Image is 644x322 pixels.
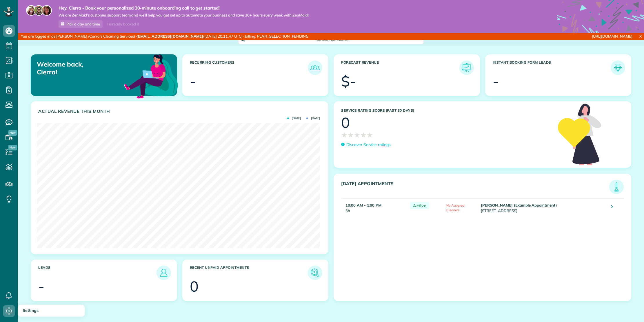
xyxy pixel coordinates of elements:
div: - [38,279,44,294]
a: [URL][DOMAIN_NAME] [592,34,632,38]
span: New [8,145,17,150]
h3: Recurring Customers [190,60,308,75]
a: Settings [18,305,85,317]
span: Settings [23,308,39,313]
td: 3h [341,198,407,216]
h3: [DATE] Appointments [341,181,609,194]
span: ★ [354,130,360,140]
strong: 10:00 AM - 1:00 PM [345,203,381,207]
img: icon_recurring_customers-cf858462ba22bcd05b5a5880d41d6543d210077de5bb9ebc9590e49fd87d84ed.png [309,62,321,73]
img: icon_form_leads-04211a6a04a5b2264e4ee56bc0799ec3eb69b7e499cbb523a139df1d13a81ae0.png [612,62,624,73]
a: X [637,33,644,40]
strong: [PERSON_NAME] (Example Appointment) [481,203,557,207]
img: maria-72a9807cf96188c08ef61303f053569d2e2a8a1cde33d635c8a3ac13582a053d.jpg [26,5,37,16]
img: icon_leads-1bed01f49abd5b7fead27621c3d59655bb73ed531f8eeb49469d10e621d6b896.png [158,267,170,279]
strong: Hey, Cierra - Book your personalized 30-minute onboarding call to get started! [59,5,309,11]
img: icon_unpaid_appointments-47b8ce3997adf2238b356f14209ab4cced10bd1f174958f3ca8f1d0dd7fffeee.png [309,267,321,279]
span: ★ [348,130,354,140]
span: New [8,130,17,136]
div: 0 [190,279,199,294]
span: ★ [360,130,367,140]
a: Pick a day and time [59,20,103,28]
span: Pick a day and time [66,22,100,26]
img: michelle-19f622bdf1676172e81f8f8fba1fb50e276960ebfe0243fe18214015130c80e4.jpg [41,5,52,16]
div: - [190,74,196,89]
div: 0 [341,115,350,130]
h3: Recent unpaid appointments [190,266,308,280]
h3: Instant Booking Form Leads [493,60,611,75]
span: ★ [367,130,373,140]
span: No Assigned Cleaners [446,203,465,212]
h3: Leads [38,266,157,280]
div: $- [341,74,356,89]
img: jorge-587dff0eeaa6aab1f244e6dc62b8924c3b6ad411094392a53c71c6c4a576187d.jpg [34,5,44,16]
div: I already booked it [104,21,142,28]
span: [DATE] [287,117,301,120]
span: We are ZenMaid’s customer support team and we’ll help you get set up to automate your business an... [59,13,309,18]
strong: [EMAIL_ADDRESS][DOMAIN_NAME] [137,34,203,38]
div: - [493,74,499,89]
p: Welcome back, Cierra! [37,60,131,76]
div: You are logged in as [PERSON_NAME] (Cierra’s Cleaning Services) · ([DATE] 20:11:47 UTC) · billing... [18,33,428,40]
h3: Service Rating score (past 30 days) [341,108,552,113]
span: Active [410,202,429,209]
span: ★ [341,130,348,140]
img: icon_todays_appointments-901f7ab196bb0bea1936b74009e4eb5ffbc2d2711fa7634e0d609ed5ef32b18b.png [611,181,622,193]
img: icon_forecast_revenue-8c13a41c7ed35a8dcfafea3cbb826a0462acb37728057bba2d056411b612bbbe.png [461,62,472,73]
td: [STREET_ADDRESS] [479,198,607,216]
p: Discover Service ratings [346,142,391,148]
a: Discover Service ratings [341,142,391,148]
span: [DATE] [306,117,320,120]
h3: Actual Revenue this month [38,109,322,114]
img: dashboard_welcome-42a62b7d889689a78055ac9021e634bf52bae3f8056760290aed330b23ab8690.png [123,48,179,104]
h3: Forecast Revenue [341,60,459,75]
